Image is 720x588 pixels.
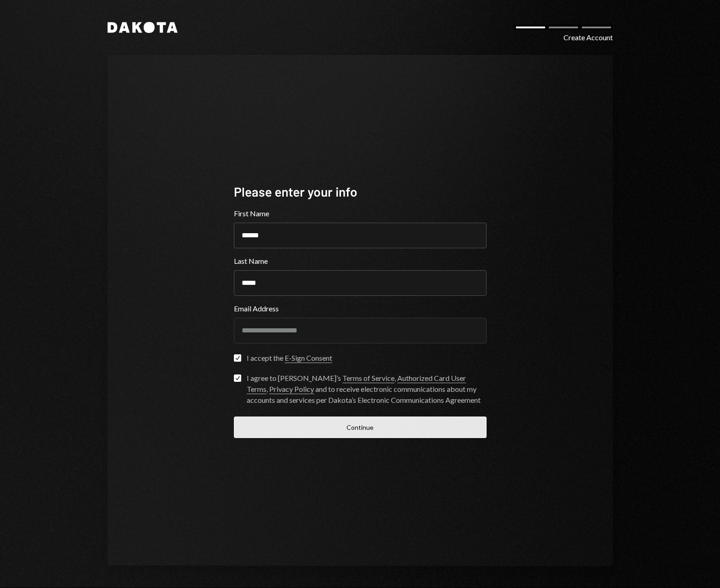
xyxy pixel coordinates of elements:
div: I agree to [PERSON_NAME]’s , , and to receive electronic communications about my accounts and ser... [247,373,487,406]
div: Please enter your info [234,183,487,201]
button: I agree to [PERSON_NAME]’s Terms of Service, Authorized Card User Terms, Privacy Policy and to re... [234,374,241,382]
button: I accept the E-Sign Consent [234,354,241,362]
a: Authorized Card User Terms [247,374,466,394]
label: First Name [234,208,487,219]
a: Privacy Policy [269,385,314,394]
a: Terms of Service [342,374,395,383]
div: I accept the [247,353,332,363]
label: Email Address [234,303,487,314]
a: E-Sign Consent [285,353,332,363]
div: Create Account [563,32,613,43]
button: Continue [234,417,487,438]
label: Last Name [234,256,487,267]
